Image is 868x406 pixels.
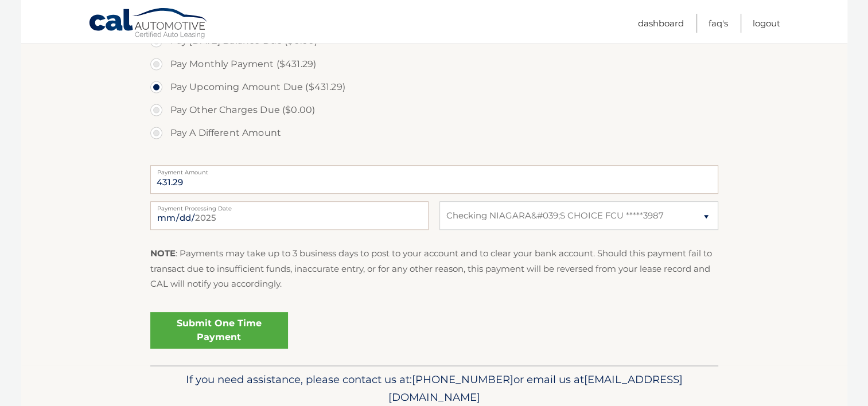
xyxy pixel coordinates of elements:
[150,165,718,174] label: Payment Amount
[150,201,429,210] label: Payment Processing Date
[638,14,684,33] a: Dashboard
[150,312,288,349] a: Submit One Time Payment
[88,7,209,41] a: Cal Automotive
[150,76,718,99] label: Pay Upcoming Amount Due ($431.29)
[709,14,728,33] a: FAQ's
[150,165,718,194] input: Payment Amount
[150,201,429,230] input: Payment Date
[753,14,780,33] a: Logout
[150,53,718,76] label: Pay Monthly Payment ($431.29)
[150,246,718,291] p: : Payments may take up to 3 business days to post to your account and to clear your bank account....
[150,99,718,122] label: Pay Other Charges Due ($0.00)
[412,373,513,386] span: [PHONE_NUMBER]
[150,248,176,259] strong: NOTE
[150,122,718,145] label: Pay A Different Amount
